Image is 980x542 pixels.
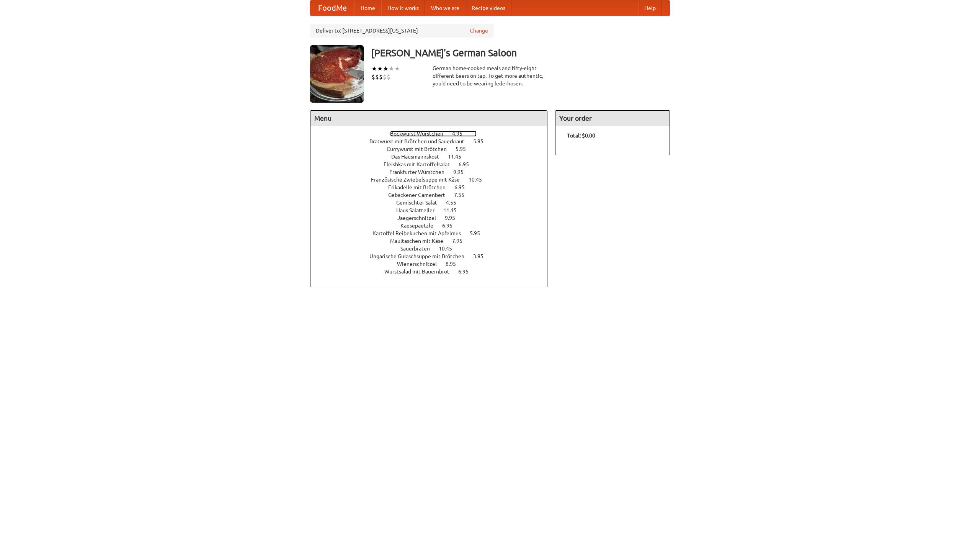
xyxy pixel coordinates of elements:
[387,146,454,152] span: Currywurst mit Brötchen
[372,230,469,236] span: Kartoffel Reibekuchen mit Apfelmus
[396,200,470,206] a: Gemischter Salat 4.55
[400,223,441,229] span: Kaesepaetzle
[375,73,379,81] li: $
[388,184,453,190] span: Frikadelle mit Brötchen
[555,111,670,126] h4: Your order
[397,261,444,267] span: Wienerschnitzel
[396,207,442,213] span: Haus Salatteller
[396,207,471,213] a: Haus Salatteller 11.45
[452,238,470,244] span: 7.95
[390,131,477,137] a: Bockwurst Würstchen 4.95
[391,154,447,160] span: Das Hausmannskost
[384,161,483,167] a: Fleishkas mit Kartoffelsalat 6.95
[381,0,425,16] a: How it works
[310,0,354,16] a: FoodMe
[310,45,364,103] img: angular.jpg
[389,64,394,73] li: ★
[442,223,460,229] span: 6.95
[384,161,457,167] span: Fleishkas mit Kartoffelsalat
[397,215,469,221] a: Jaegerschnitzel 9.95
[384,269,483,275] a: Wurstsalad mit Bauernbrot 6.95
[371,45,670,61] h3: [PERSON_NAME]'s German Saloon
[390,238,451,244] span: Maultaschen mit Käse
[473,253,491,259] span: 3.95
[369,138,472,144] span: Bratwurst mit Brötchen und Sauerkraut
[400,246,466,252] a: Sauerbraten 10.45
[310,111,547,126] h4: Menu
[443,207,464,213] span: 11.45
[446,200,464,206] span: 4.55
[452,131,470,137] span: 4.95
[387,73,390,81] li: $
[387,146,480,152] a: Currywurst mit Brötchen 5.95
[470,27,488,34] a: Change
[470,230,488,236] span: 5.95
[473,138,491,144] span: 5.95
[469,177,490,183] span: 10.45
[445,215,463,221] span: 9.95
[391,154,475,160] a: Das Hausmannskost 11.45
[439,246,460,252] span: 10.45
[310,24,494,38] div: Deliver to: [STREET_ADDRESS][US_STATE]
[390,131,451,137] span: Bockwurst Würstchen
[397,261,470,267] a: Wienerschnitzel 8.95
[388,192,479,198] a: Gebackener Camenbert 7.55
[446,261,464,267] span: 8.95
[400,223,467,229] a: Kaesepaetzle 6.95
[453,169,471,175] span: 9.95
[369,138,498,144] a: Bratwurst mit Brötchen und Sauerkraut 5.95
[371,177,496,183] a: Französische Zwiebelsuppe mit Käse 10.45
[371,64,377,73] li: ★
[396,200,445,206] span: Gemischter Salat
[638,0,662,16] a: Help
[567,133,595,139] b: Total: $0.00
[371,177,467,183] span: Französische Zwiebelsuppe mit Käse
[433,64,547,87] div: German home-cooked meals and fifty-eight different beers on tap. To get more authentic, you'd nee...
[456,146,474,152] span: 5.95
[454,184,472,190] span: 6.95
[390,238,477,244] a: Maultaschen mit Käse 7.95
[384,269,457,275] span: Wurstsalad mit Bauernbrot
[397,215,444,221] span: Jaegerschnitzel
[425,0,465,16] a: Who we are
[379,73,383,81] li: $
[369,253,498,259] a: Ungarische Gulaschsuppe mit Brötchen 3.95
[448,154,469,160] span: 11.45
[400,246,438,252] span: Sauerbraten
[377,64,383,73] li: ★
[465,0,511,16] a: Recipe videos
[383,73,387,81] li: $
[354,0,381,16] a: Home
[383,64,389,73] li: ★
[459,161,477,167] span: 6.95
[389,169,478,175] a: Frankfurter Würstchen 9.95
[388,184,479,190] a: Frikadelle mit Brötchen 6.95
[371,73,375,81] li: $
[394,64,400,73] li: ★
[369,253,472,259] span: Ungarische Gulaschsuppe mit Brötchen
[388,192,453,198] span: Gebackener Camenbert
[454,192,472,198] span: 7.55
[389,169,452,175] span: Frankfurter Würstchen
[458,269,476,275] span: 6.95
[372,230,494,236] a: Kartoffel Reibekuchen mit Apfelmus 5.95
